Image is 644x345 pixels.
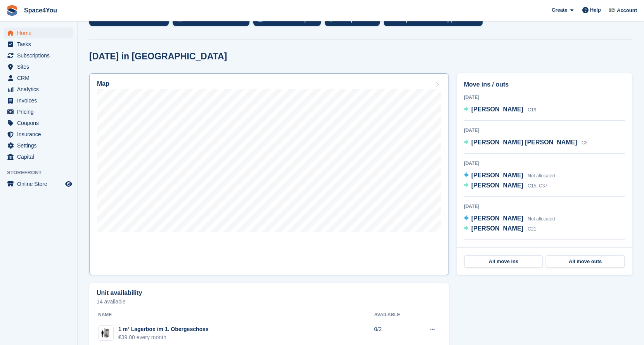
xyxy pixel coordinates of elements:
[464,105,537,115] a: [PERSON_NAME] C19
[464,255,543,268] a: All move ins
[253,13,325,30] a: 5 tasks to complete
[17,118,64,128] span: Coupons
[374,309,415,321] th: Available
[464,214,555,224] a: [PERSON_NAME] Not allocated
[464,171,555,181] a: [PERSON_NAME] Not allocated
[528,226,536,232] span: C21
[528,107,536,113] span: C19
[464,160,625,167] div: [DATE]
[17,106,64,117] span: Pricing
[4,50,73,61] a: menu
[4,28,73,38] a: menu
[99,328,113,339] img: 10-sqft-unit.jpg
[4,179,73,189] a: menu
[89,73,449,275] a: Map
[17,95,64,106] span: Invoices
[471,215,523,222] span: [PERSON_NAME]
[471,182,523,189] span: [PERSON_NAME]
[528,216,555,222] span: Not allocated
[21,4,60,17] a: Space4You
[17,73,64,83] span: CRM
[590,6,601,14] span: Help
[6,5,18,16] img: stora-icon-8386f47178a22dfd0bd8f6a31ec36ba5ce8667c1dd55bd0f319d3a0aa187defe.svg
[471,106,523,113] span: [PERSON_NAME]
[17,129,64,140] span: Insurance
[325,13,384,30] a: 23 open deals
[546,255,625,268] a: All move outs
[4,95,73,106] a: menu
[17,151,64,162] span: Capital
[173,13,253,30] a: 20 unverified identities
[97,290,142,296] h2: Unit availability
[464,203,625,210] div: [DATE]
[617,7,637,14] span: Account
[4,151,73,162] a: menu
[97,80,109,87] h2: Map
[17,179,64,189] span: Online Store
[464,138,588,148] a: [PERSON_NAME] [PERSON_NAME] C5
[7,169,77,177] span: Storefront
[464,246,625,253] div: [DATE]
[17,39,64,50] span: Tasks
[464,181,547,191] a: [PERSON_NAME] C15, C37
[4,84,73,95] a: menu
[464,94,625,101] div: [DATE]
[118,333,209,342] div: €39.00 every month
[17,140,64,151] span: Settings
[17,28,64,38] span: Home
[4,73,73,83] a: menu
[17,50,64,61] span: Subscriptions
[89,51,227,62] h2: [DATE] in [GEOGRAPHIC_DATA]
[97,299,441,304] p: 14 available
[64,179,73,189] a: Preview store
[384,13,486,30] a: 21 price increase opportunities
[471,172,523,179] span: [PERSON_NAME]
[464,224,537,234] a: [PERSON_NAME] C21
[528,183,547,189] span: C15, C37
[528,173,555,179] span: Not allocated
[608,6,616,14] img: Finn-Kristof Kausch
[17,61,64,72] span: Sites
[552,6,567,14] span: Create
[4,106,73,117] a: menu
[89,13,173,30] a: 1 move out to deallocate
[471,139,577,146] span: [PERSON_NAME] [PERSON_NAME]
[582,140,587,146] span: C5
[4,39,73,50] a: menu
[4,118,73,128] a: menu
[4,61,73,72] a: menu
[4,140,73,151] a: menu
[4,129,73,140] a: menu
[97,309,374,321] th: Name
[118,325,209,333] div: 1 m² Lagerbox im 1. Obergeschoss
[464,127,625,134] div: [DATE]
[464,80,625,89] h2: Move ins / outs
[471,225,523,232] span: [PERSON_NAME]
[17,84,64,95] span: Analytics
